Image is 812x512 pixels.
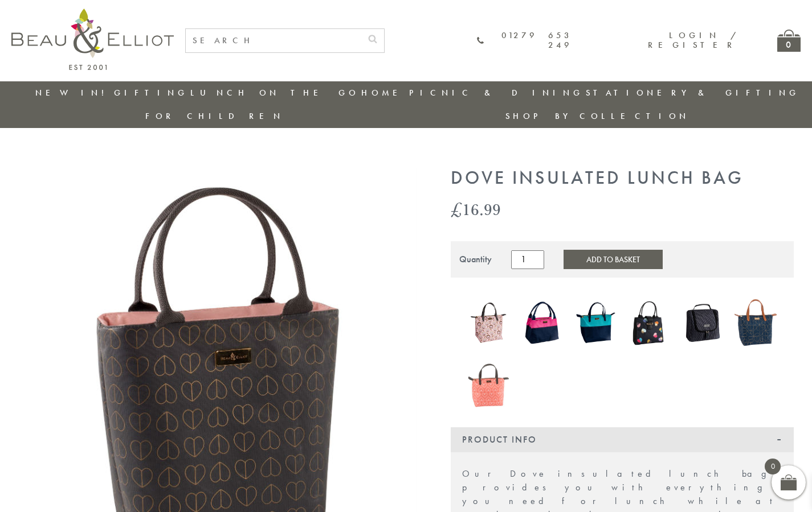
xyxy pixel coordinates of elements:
[451,197,462,221] span: £
[11,9,174,70] img: logo
[777,30,801,52] a: 0
[735,295,777,350] img: Navy 7L Luxury Insulated Lunch Bag
[681,295,723,352] a: Manhattan Larger Lunch Bag
[468,295,510,352] a: Boho Luxury Insulated Lunch Bag
[186,29,361,52] input: SEARCH
[521,295,563,352] a: Colour Block Insulated Lunch Bag
[521,295,563,350] img: Colour Block Insulated Lunch Bag
[628,298,670,348] img: Emily Heart Insulated Lunch Bag
[765,459,781,474] span: 0
[35,87,112,98] a: New in!
[564,250,663,269] button: Add to Basket
[468,353,510,410] a: Insulated 7L Luxury Lunch Bag
[361,87,407,98] a: Home
[511,250,544,269] input: Product quantity
[451,427,794,452] div: Product Info
[451,197,501,221] bdi: 16.99
[114,87,188,98] a: Gifting
[477,31,572,51] a: 01279 653 249
[409,87,584,98] a: Picnic & Dining
[574,295,617,350] img: Colour Block Luxury Insulated Lunch Bag
[628,298,670,350] a: Emily Heart Insulated Lunch Bag
[190,87,359,98] a: Lunch On The Go
[574,295,617,352] a: Colour Block Luxury Insulated Lunch Bag
[451,168,794,189] h1: Dove Insulated Lunch Bag
[681,295,723,350] img: Manhattan Larger Lunch Bag
[468,295,510,350] img: Boho Luxury Insulated Lunch Bag
[735,295,777,353] a: Navy 7L Luxury Insulated Lunch Bag
[586,87,799,98] a: Stationery & Gifting
[145,110,284,122] a: For Children
[505,110,689,122] a: Shop by collection
[459,254,492,265] div: Quantity
[468,353,510,408] img: Insulated 7L Luxury Lunch Bag
[648,30,737,51] a: Login / Register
